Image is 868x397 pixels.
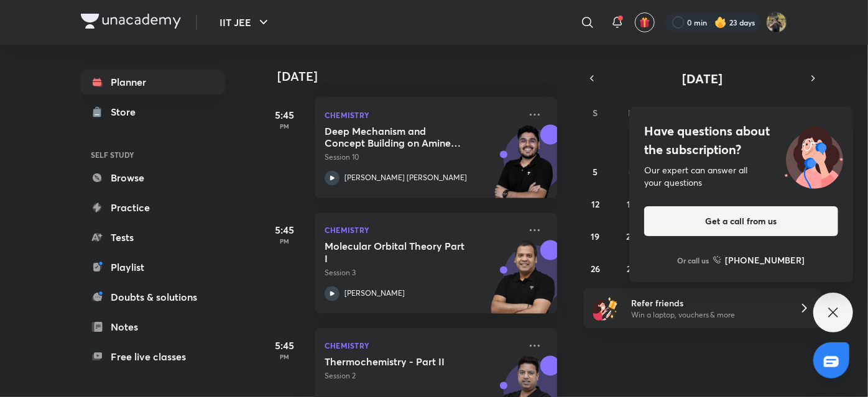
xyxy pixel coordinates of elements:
a: Playlist [81,255,225,280]
abbr: October 20, 2025 [626,230,636,242]
p: [PERSON_NAME] [PERSON_NAME] [344,173,467,184]
h5: 5:45 [260,339,310,354]
p: Win a laptop, vouchers & more [631,309,784,321]
button: October 19, 2025 [586,226,606,246]
h6: Refer friends [631,296,784,309]
button: avatar [635,12,655,32]
a: Free live classes [81,344,225,369]
p: Chemistry [325,223,520,238]
p: PM [260,354,310,361]
abbr: October 5, 2025 [593,166,598,178]
p: PM [260,238,310,245]
a: Doubts & solutions [81,285,225,309]
h6: [PHONE_NUMBER] [726,253,805,267]
a: Practice [81,195,225,220]
div: Store [111,104,143,119]
abbr: Sunday [593,107,598,119]
img: ttu_illustration_new.svg [775,122,853,189]
h4: [DATE] [277,69,570,84]
a: [PHONE_NUMBER] [713,253,805,267]
abbr: October 27, 2025 [627,263,635,275]
p: Session 3 [325,268,520,279]
abbr: October 13, 2025 [627,198,635,210]
img: unacademy [489,240,557,326]
p: Or call us [678,255,709,266]
button: October 12, 2025 [586,194,606,214]
h4: Have questions about the subscription? [644,122,838,159]
img: unacademy [489,125,557,211]
p: Chemistry [325,339,520,354]
span: [DATE] [683,70,723,87]
h5: 5:45 [260,223,310,238]
button: Get a call from us [644,206,838,236]
p: PM [260,122,310,130]
button: October 20, 2025 [621,226,641,246]
button: October 26, 2025 [586,258,606,278]
a: Browse [81,165,225,190]
a: Company Logo [81,14,181,32]
button: October 5, 2025 [586,162,606,181]
button: October 13, 2025 [621,194,641,214]
p: [PERSON_NAME] [344,288,405,299]
h5: 5:45 [260,107,310,122]
button: October 6, 2025 [621,162,641,181]
h6: SELF STUDY [81,144,225,165]
img: Company Logo [81,14,181,29]
abbr: October 19, 2025 [591,230,600,242]
img: KRISH JINDAL [766,12,787,33]
abbr: October 26, 2025 [591,263,600,275]
p: Chemistry [325,107,520,122]
h5: Molecular Orbital Theory Part I [325,240,479,265]
a: Planner [81,70,225,94]
p: Session 2 [325,371,520,382]
button: October 27, 2025 [621,258,641,278]
img: avatar [639,17,650,28]
h5: Deep Mechanism and Concept Building on Amines & N-Containing Compounds - 10 [325,125,479,150]
abbr: October 12, 2025 [591,198,599,210]
abbr: Monday [628,107,635,119]
button: [DATE] [601,70,805,87]
h5: Thermochemistry - Part II [325,356,479,368]
img: referral [593,296,618,321]
p: Session 10 [325,152,520,163]
div: Our expert can answer all your questions [644,164,838,189]
button: IIT JEE [212,10,279,35]
a: Tests [81,225,225,250]
a: Store [81,99,225,124]
a: Notes [81,314,225,339]
img: streak [714,16,727,29]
